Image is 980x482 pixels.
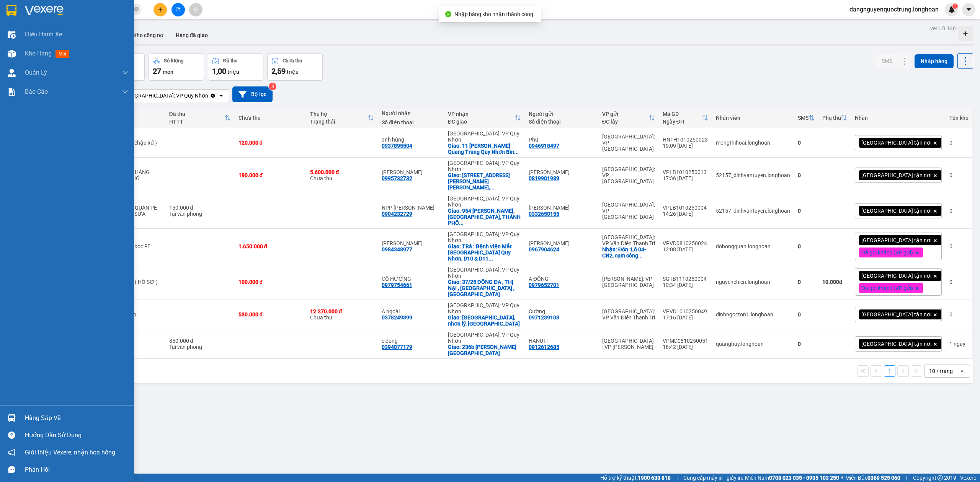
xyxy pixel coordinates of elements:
[529,246,559,252] div: 0967904624
[210,93,216,99] svg: Clear value
[382,338,440,344] div: c dung
[855,115,942,121] div: Nhãn
[906,474,907,482] span: |
[861,272,931,279] span: [GEOGRAPHIC_DATA] tận nơi
[448,243,521,262] div: Giao: TRả : Bệnh viện Mắt Sài Gòn Quy Nhơn, D10 & D11 đường Điện Biên Phủ , Tuy Phước, Quy NHơn
[448,111,515,117] div: VP nhận
[861,139,931,146] span: [GEOGRAPHIC_DATA] tận nơi
[122,89,128,95] span: down
[663,282,708,288] div: 10:34 [DATE]
[306,108,378,128] th: Toggle SortBy
[238,140,302,146] div: 120.000 đ
[209,92,210,99] input: Selected Bình Định: VP Quy Nhơn.
[769,475,839,481] strong: 0708 023 035 - 0935 103 250
[663,211,708,217] div: 14:26 [DATE]
[663,119,702,125] div: Ngày ĐH
[841,476,843,479] span: ⚪️
[716,140,790,146] div: mongthihoai.longhoan
[938,475,943,480] span: copyright
[949,208,969,214] div: 0
[382,282,412,288] div: 0979754661
[529,111,595,117] div: Người gửi
[602,234,655,246] div: [GEOGRAPHIC_DATA]: VP Văn Điển Thanh Trì
[514,149,519,155] span: ...
[448,172,521,191] div: Giao: SỐ 7 NGUYỄN TẤT THÀNH, LÝ THƯỜNG KIỆT, QUY NHƠN, BÌNH ĐỊNH
[169,211,231,217] div: Tại văn phòng
[238,115,302,121] div: Chưa thu
[382,110,440,116] div: Người nhận
[529,314,559,321] div: 0971239108
[716,208,790,214] div: 52157_dinhvantuyen.longhoan
[448,143,521,155] div: Giao: 11 Đoàn Nguyễn Tuấn P. Quang Trung Quy Nhơn Bình Định
[861,207,931,214] span: [GEOGRAPHIC_DATA] tận nơi
[602,308,655,321] div: [GEOGRAPHIC_DATA]: VP Văn Điển Thanh Trì
[163,69,173,75] span: món
[663,111,702,117] div: Mã GD
[382,175,412,181] div: 0995732732
[798,140,815,146] div: 0
[25,68,47,77] span: Quản Lý
[448,302,521,314] div: [GEOGRAPHIC_DATA]: VP Quy Nhơn
[529,344,559,350] div: 0912612685
[310,169,374,181] div: Chưa thu
[875,54,898,68] button: SMS
[269,83,276,90] sup: 3
[448,231,521,243] div: [GEOGRAPHIC_DATA]: VP Quy Nhơn
[663,276,708,282] div: SGTB1110250004
[529,240,595,246] div: Linh
[8,414,16,422] img: warehouse-icon
[382,143,412,149] div: 0937895504
[602,134,655,152] div: [GEOGRAPHIC_DATA]: VP [GEOGRAPHIC_DATA]
[798,172,815,178] div: 0
[149,53,204,81] button: Số lượng27món
[598,108,659,128] th: Toggle SortBy
[227,69,239,75] span: triệu
[445,11,451,17] span: check-circle
[861,311,931,318] span: [GEOGRAPHIC_DATA] tận nơi
[382,205,440,211] div: NPP Bảo Ngọc
[175,7,181,12] span: file-add
[915,54,954,68] button: Nhập hàng
[382,169,440,175] div: HOÀI NGÔ
[448,314,521,327] div: Giao: mỹ hưng, nhơn lý, tp quy nhơn
[663,240,708,246] div: VPVD0810250024
[25,464,128,475] div: Phản hồi
[488,256,493,262] span: ...
[529,169,595,175] div: ANH TIẾN
[3,28,206,91] span: [GEOGRAPHIC_DATA]: Kho Văn Điển Thanh Trì
[958,26,973,41] div: Tạo kho hàng mới
[283,58,302,64] div: Chưa thu
[171,3,185,16] button: file-add
[949,140,969,146] div: 0
[659,108,712,128] th: Toggle SortBy
[158,7,163,12] span: plus
[218,93,224,99] svg: open
[954,3,956,9] span: 1
[529,205,595,211] div: THÙY CHUNG
[169,344,231,350] div: Tại văn phòng
[794,108,818,128] th: Toggle SortBy
[716,115,790,121] div: Nhân viên
[287,69,299,75] span: triệu
[948,6,955,13] img: icon-new-feature
[861,172,931,179] span: [GEOGRAPHIC_DATA] tận nơi
[310,308,374,321] div: Chưa thu
[843,5,945,14] span: dangnguyenquoctrung.longhoan
[459,220,464,226] span: ...
[444,108,525,128] th: Toggle SortBy
[448,344,521,356] div: Giao: 236b bạch đằng trần hưng đạo quy nhơn bình định
[529,119,595,125] div: Số điện thoại
[8,88,16,96] img: solution-icon
[861,237,931,244] span: [GEOGRAPHIC_DATA] tận nơi
[170,26,214,44] button: Hàng đã giao
[7,5,16,16] img: logo-vxr
[310,111,368,117] div: Thu hộ
[3,6,65,13] span: Kho phân loại đầu gửi:
[600,474,671,482] span: Hỗ trợ kỹ thuật:
[602,338,655,350] div: [GEOGRAPHIC_DATA] : VP [PERSON_NAME]
[884,365,895,377] button: 1
[745,474,839,482] span: Miền Nam
[238,243,302,249] div: 1.650.000 đ
[949,279,969,285] div: 0
[448,195,521,208] div: [GEOGRAPHIC_DATA]: VP Quy Nhơn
